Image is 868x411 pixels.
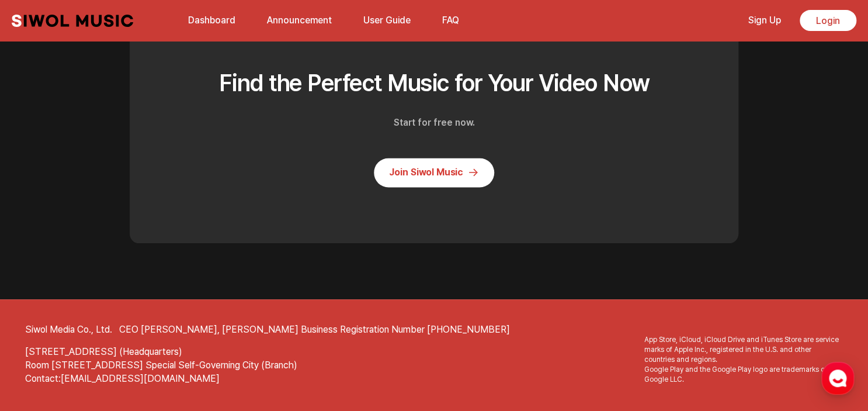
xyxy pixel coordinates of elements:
[301,323,510,336] p: Business Registration Number [PHONE_NUMBER]
[435,6,466,34] button: FAQ
[356,8,418,33] a: User Guide
[25,323,301,336] div: CEO [PERSON_NAME], [PERSON_NAME]
[25,372,843,385] p: Contact: [EMAIL_ADDRESS][DOMAIN_NAME]
[97,332,131,341] span: Messages
[260,8,339,33] a: Announcement
[77,314,151,343] a: Messages
[374,158,494,187] a: Join Siwol Music
[25,345,843,358] address: [STREET_ADDRESS] (Headquarters)
[4,314,77,343] a: Home
[181,8,242,33] a: Dashboard
[151,314,224,343] a: Settings
[25,358,843,372] address: Room [STREET_ADDRESS] Special Self-Governing City (Branch)
[644,334,843,384] span: App Store, iCloud, iCloud Drive and iTunes Store are service marks of Apple Inc., registered in t...
[741,8,788,33] a: Sign Up
[800,10,856,31] a: Login
[173,331,202,341] span: Settings
[30,331,50,341] span: Home
[25,323,112,336] h2: Siwol Media Co., Ltd.
[217,116,651,130] p: Start for free now.
[217,64,651,102] h2: Find the Perfect Music for Your Video Now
